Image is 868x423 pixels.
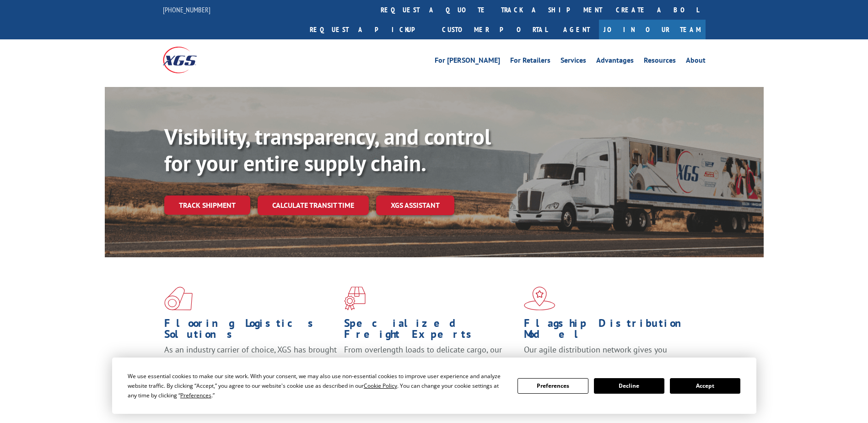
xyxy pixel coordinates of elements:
[163,5,210,14] a: [PHONE_NUMBER]
[344,287,366,310] img: xgs-icon-focused-on-flooring-red
[435,57,500,67] a: For [PERSON_NAME]
[128,371,507,400] div: We use essential cookies to make our site work. With your consent, we may also use non-essential ...
[644,57,676,67] a: Resources
[164,287,193,310] img: xgs-icon-total-supply-chain-intelligence-red
[364,382,397,390] span: Cookie Policy
[596,57,634,67] a: Advantages
[164,122,491,177] b: Visibility, transparency, and control for your entire supply chain.
[344,318,517,344] h1: Specialized Freight Experts
[554,20,599,39] a: Agent
[594,378,664,394] button: Decline
[164,195,250,215] a: Track shipment
[561,57,586,67] a: Services
[435,20,554,39] a: Customer Portal
[686,57,706,67] a: About
[599,20,706,39] a: Join Our Team
[510,57,550,67] a: For Retailers
[180,391,211,399] span: Preferences
[303,20,435,39] a: Request a pickup
[376,195,454,215] a: XGS ASSISTANT
[164,344,337,377] span: As an industry carrier of choice, XGS has brought innovation and dedication to flooring logistics...
[344,344,517,385] p: From overlength loads to delicate cargo, our experienced staff knows the best way to move your fr...
[258,195,369,215] a: Calculate transit time
[524,344,692,366] span: Our agile distribution network gives you nationwide inventory management on demand.
[164,318,337,344] h1: Flooring Logistics Solutions
[670,378,740,394] button: Accept
[524,318,697,344] h1: Flagship Distribution Model
[112,358,756,414] div: Cookie Consent Prompt
[524,287,555,310] img: xgs-icon-flagship-distribution-model-red
[518,378,588,394] button: Preferences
